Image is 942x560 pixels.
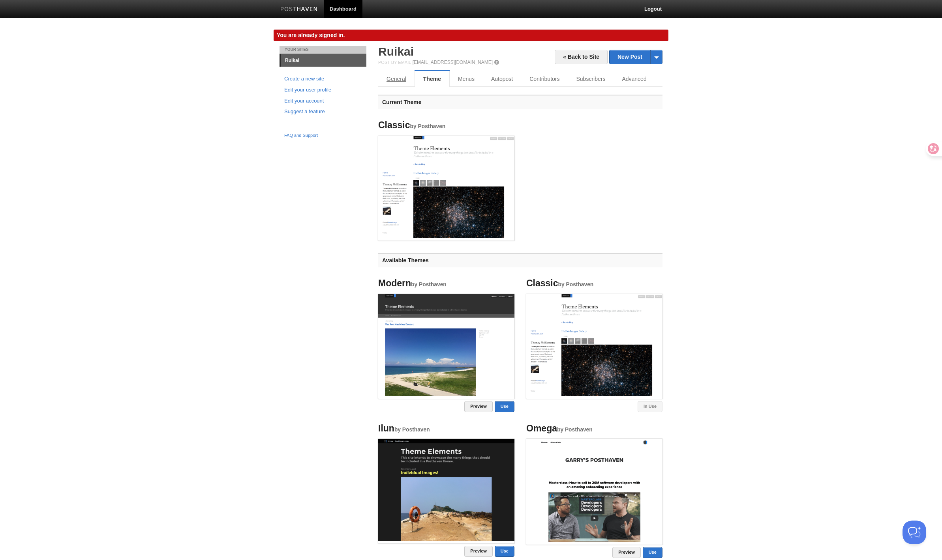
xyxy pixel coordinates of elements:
[526,424,662,433] h4: Omega
[378,278,514,288] h4: Modern
[903,521,926,544] iframe: Help Scout Beacon - Open
[284,108,362,116] a: Suggest a feature
[495,546,514,557] a: Use
[526,278,662,288] h4: Classic
[281,54,366,67] a: Ruikai
[464,546,493,557] a: Preview
[378,253,662,267] h3: Available Themes
[378,95,662,109] h3: Current Theme
[410,123,446,129] small: by Posthaven
[378,71,415,87] a: General
[284,86,362,94] a: Edit your user profile
[378,60,411,65] span: Post by Email
[526,294,662,396] img: Screenshot
[413,60,493,65] a: [EMAIL_ADDRESS][DOMAIN_NAME]
[378,439,514,541] img: Screenshot
[378,120,514,130] h4: Classic
[284,75,362,83] a: Create a new site
[378,294,514,396] img: Screenshot
[378,45,414,58] a: Ruikai
[450,71,483,87] a: Menus
[614,71,655,87] a: Advanced
[568,71,614,87] a: Subscribers
[610,50,662,64] a: New Post
[495,401,514,412] a: Use
[638,401,662,412] a: In Use
[274,30,668,41] div: You are already signed in.
[612,547,641,558] a: Preview
[415,71,450,87] a: Theme
[526,439,662,542] img: Screenshot
[378,136,514,238] img: Screenshot
[411,282,447,287] small: by Posthaven
[464,401,493,412] a: Preview
[280,7,318,13] img: Posthaven-bar
[280,46,366,54] li: Your Sites
[483,71,521,87] a: Autopost
[284,97,362,105] a: Edit your account
[521,71,568,87] a: Contributors
[555,50,608,64] a: « Back to Site
[558,282,594,287] small: by Posthaven
[284,132,362,139] a: FAQ and Support
[394,427,430,433] small: by Posthaven
[557,427,593,433] small: by Posthaven
[378,424,514,433] h4: Ilun
[643,547,662,558] a: Use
